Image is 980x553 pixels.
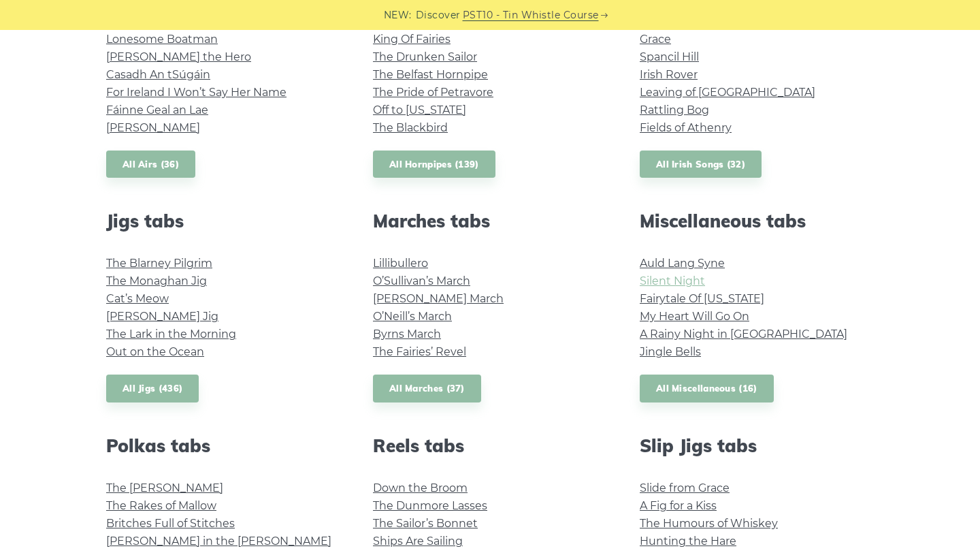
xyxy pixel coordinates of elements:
a: The [PERSON_NAME] [106,481,223,494]
a: PST10 - Tin Whistle Course [463,7,599,23]
a: Lonesome Boatman [106,33,218,46]
a: Fairytale Of [US_STATE] [640,292,764,305]
a: All Jigs (436) [106,375,199,402]
a: All Airs (36) [106,151,195,178]
a: The Humours of Whiskey [640,517,778,530]
a: Irish Rover [640,68,698,81]
h2: Jigs tabs [106,210,340,232]
a: All Irish Songs (32) [640,151,762,178]
a: Lillibullero [373,257,428,270]
a: All Miscellaneous (16) [640,375,774,402]
a: The Blackbird [373,121,448,134]
a: Silent Night [640,274,705,287]
a: Auld Lang Syne [640,257,725,270]
a: The Dunmore Lasses [373,499,487,512]
a: The Rakes of Mallow [106,499,216,512]
a: O’Neill’s March [373,310,452,323]
a: Jingle Bells [640,345,701,358]
h2: Polkas tabs [106,435,340,456]
a: [PERSON_NAME] Jig [106,310,218,323]
a: All Hornpipes (139) [373,151,495,178]
span: NEW: [384,7,412,23]
a: The Fairies’ Revel [373,345,466,358]
a: All Marches (37) [373,375,481,402]
a: Slide from Grace [640,481,730,494]
a: Off to [US_STATE] [373,104,466,116]
a: My Heart Will Go On [640,310,749,323]
h2: Reels tabs [373,435,607,456]
a: Rattling Bog [640,104,709,116]
h2: Slip Jigs tabs [640,435,874,456]
a: For Ireland I Won’t Say Her Name [106,86,287,99]
a: The Monaghan Jig [106,274,207,287]
a: [PERSON_NAME] [106,121,200,134]
a: The Blarney Pilgrim [106,257,212,270]
h2: Miscellaneous tabs [640,210,874,232]
a: Casadh An tSúgáin [106,68,210,81]
a: The Drunken Sailor [373,50,477,63]
a: The Lark in the Morning [106,328,236,341]
a: [PERSON_NAME] March [373,292,504,305]
a: Down the Broom [373,481,468,494]
a: Spancil Hill [640,50,699,63]
a: O’Sullivan’s March [373,274,470,287]
a: Hunting the Hare [640,535,736,548]
a: Out on the Ocean [106,345,204,358]
a: A Fig for a Kiss [640,499,717,512]
a: Byrns March [373,328,441,341]
a: Fáinne Geal an Lae [106,104,208,116]
a: The Pride of Petravore [373,86,493,99]
a: The Belfast Hornpipe [373,68,488,81]
a: [PERSON_NAME] the Hero [106,50,251,63]
a: Fields of Athenry [640,121,732,134]
a: Cat’s Meow [106,292,169,305]
a: Grace [640,33,671,46]
h2: Marches tabs [373,210,607,232]
a: King Of Fairies [373,33,451,46]
a: A Rainy Night in [GEOGRAPHIC_DATA] [640,328,847,341]
span: Discover [416,7,461,23]
a: [PERSON_NAME] in the [PERSON_NAME] [106,535,331,548]
a: Britches Full of Stitches [106,517,235,530]
a: Ships Are Sailing [373,535,463,548]
a: The Sailor’s Bonnet [373,517,478,530]
a: Leaving of [GEOGRAPHIC_DATA] [640,86,815,99]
